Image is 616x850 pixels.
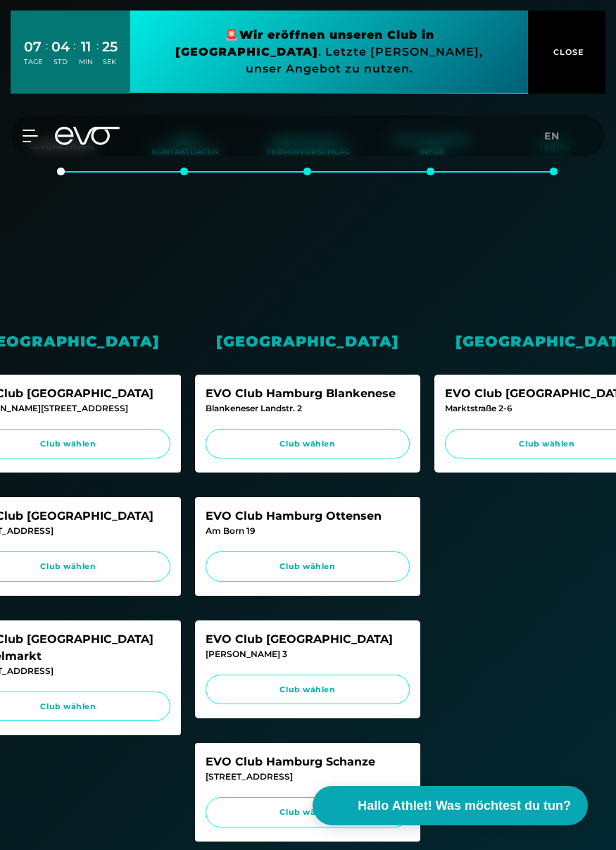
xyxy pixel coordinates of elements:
[51,57,70,67] div: STD
[79,37,93,57] div: 11
[206,770,410,783] div: [STREET_ADDRESS]
[206,385,410,402] div: EVO Club Hamburg Blankenese
[51,37,70,57] div: 04
[73,38,75,75] div: :
[206,648,410,661] div: [PERSON_NAME] 3
[206,675,410,705] a: Club wählen
[102,57,118,67] div: SEK
[313,786,588,825] button: Hallo Athlet! Was möchtest du tun?
[550,46,584,58] span: CLOSE
[206,797,410,827] a: Club wählen
[206,429,410,459] a: Club wählen
[358,796,571,815] span: Hallo Athlet! Was möchtest du tun?
[79,57,93,67] div: MIN
[219,438,396,450] span: Club wählen
[206,631,410,648] div: EVO Club [GEOGRAPHIC_DATA]
[206,525,410,537] div: Am Born 19
[96,38,99,75] div: :
[24,57,42,67] div: TAGE
[206,551,410,582] a: Club wählen
[219,561,396,573] span: Club wählen
[102,37,118,57] div: 25
[206,754,410,770] div: EVO Club Hamburg Schanze
[206,508,410,525] div: EVO Club Hamburg Ottensen
[206,402,410,415] div: Blankeneser Landstr. 2
[544,128,568,144] a: en
[219,684,396,696] span: Club wählen
[195,330,420,352] div: [GEOGRAPHIC_DATA]
[219,806,396,818] span: Club wählen
[46,38,48,75] div: :
[24,37,42,57] div: 07
[528,11,605,94] button: CLOSE
[544,130,560,142] span: en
